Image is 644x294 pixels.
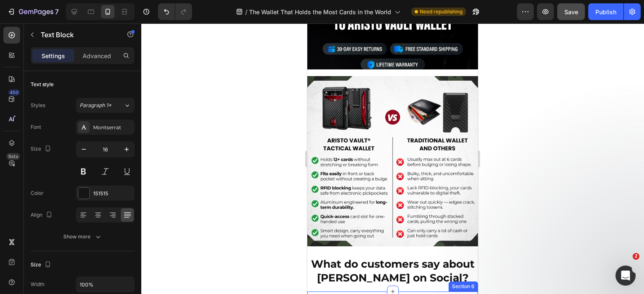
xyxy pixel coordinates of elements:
[31,210,54,221] div: Align
[633,253,639,260] span: 2
[31,189,44,197] div: Color
[76,98,135,113] button: Paragraph 1*
[93,190,132,197] div: 151515
[41,30,112,40] p: Text Block
[158,3,192,20] div: Undo/Redo
[31,143,53,155] div: Size
[564,8,578,15] span: Save
[63,233,102,241] div: Show more
[557,3,585,20] button: Save
[80,102,112,109] span: Paragraph 1*
[31,123,41,131] div: Font
[615,266,636,286] iframe: Intercom live chat
[31,281,44,288] div: Width
[420,8,462,15] span: Need republishing
[42,51,65,60] p: Settings
[31,81,54,88] div: Text style
[93,124,132,131] div: Montserrat
[588,3,623,20] button: Publish
[595,8,616,16] div: Publish
[55,7,59,17] p: 7
[249,8,391,16] span: The Wallet That Holds the Most Cards in the World
[83,51,111,60] p: Advanced
[76,277,134,292] input: Auto
[31,229,135,244] button: Show more
[3,3,62,20] button: 7
[245,8,247,16] span: /
[8,89,20,96] div: 450
[6,153,20,160] div: Beta
[307,23,478,294] iframe: Design area
[31,102,45,109] div: Styles
[31,259,53,271] div: Size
